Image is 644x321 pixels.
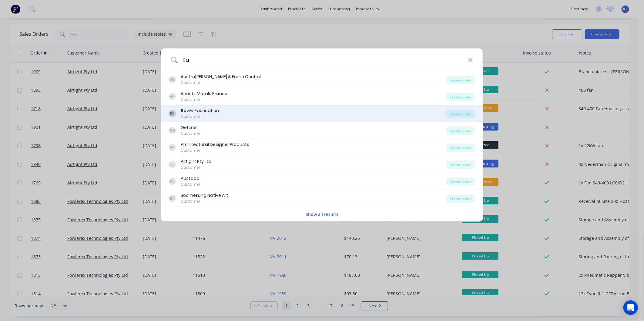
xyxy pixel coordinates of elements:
div: Customer [181,114,219,119]
div: Create order [446,127,475,135]
div: Customer [181,165,211,170]
div: Customer [181,80,261,85]
div: Create order [446,194,475,203]
div: Andritz Metals F nce [181,91,227,97]
div: Getzner [181,124,200,131]
div: Create order [446,93,475,101]
div: Architectu l Designer Products [181,141,249,148]
div: AL [169,161,176,168]
div: Create order [446,76,475,84]
div: Customer [181,199,228,204]
div: Create order [446,144,475,152]
div: RF [169,110,176,117]
b: Ra [181,108,186,114]
div: Create order [446,177,475,186]
div: AP [169,144,176,151]
b: ra [214,91,219,97]
div: Customer [181,131,200,136]
div: BA [169,195,176,202]
input: Enter a customer name to create a new order... [178,48,468,71]
div: ww Fabrication [181,108,219,114]
div: AF [169,93,176,100]
div: Open Intercom Messenger [623,300,638,315]
b: ra [203,141,208,147]
div: Austdac [181,175,200,182]
button: Show all results [304,211,340,218]
div: Aust [PERSON_NAME] & Fume Control [181,74,261,80]
div: Create order [446,160,475,169]
div: GG [169,127,176,134]
div: Customer [181,148,249,153]
div: Airtight Pty Ltd [181,158,211,165]
div: AC [169,76,176,83]
div: Customer [181,182,200,187]
b: ra [196,192,201,198]
div: Create order [446,110,475,118]
b: ra [190,74,195,80]
div: Boome ng Native Art [181,192,228,199]
div: Customer [181,97,227,102]
div: AA [169,178,176,185]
